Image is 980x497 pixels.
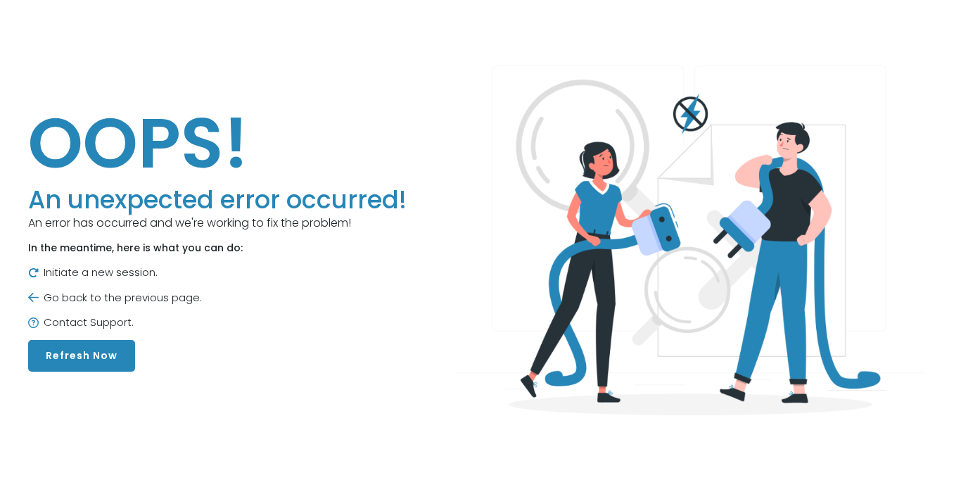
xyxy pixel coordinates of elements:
p: Initiate a new session. [28,265,407,281]
button: Refresh Now [28,340,135,372]
p: In the meantime, here is what you can do: [28,241,407,256]
p: Go back to the previous page. [28,290,407,306]
p: An error has occurred and we're working to fix the problem! [28,215,407,232]
h1: OOPS! [28,101,407,185]
p: Contact Support. [28,315,407,331]
h3: An unexpected error occurred! [28,185,407,215]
